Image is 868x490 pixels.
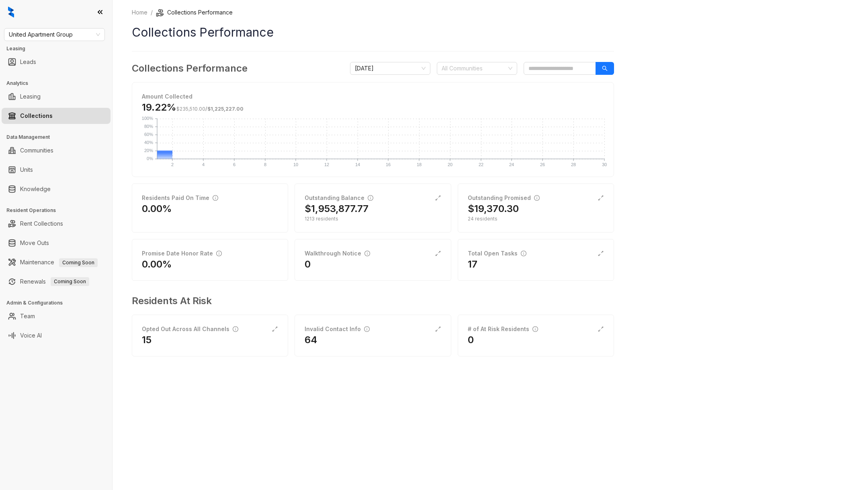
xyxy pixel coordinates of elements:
[233,326,238,332] span: info-circle
[468,194,540,202] div: Outstanding Promised
[171,162,174,167] text: 2
[2,54,111,70] li: Leads
[6,45,112,52] h3: Leasing
[598,195,604,201] span: expand-alt
[142,101,244,114] h3: 19.22%
[20,89,41,105] a: Leasing
[202,162,205,167] text: 4
[142,249,222,258] div: Promise Date Honor Rate
[540,162,545,167] text: 26
[176,106,205,112] span: $235,510.00
[216,251,222,256] span: info-circle
[2,274,111,290] li: Renewals
[6,134,112,141] h3: Data Management
[20,308,35,324] a: Team
[20,327,42,344] a: Voice AI
[142,194,218,202] div: Residents Paid On Time
[142,116,153,121] text: 100%
[6,80,112,87] h3: Analytics
[324,162,329,167] text: 12
[2,235,111,251] li: Move Outs
[6,207,112,214] h3: Resident Operations
[2,308,111,324] li: Team
[142,202,172,215] h2: 0.00%
[2,254,111,270] li: Maintenance
[435,326,441,332] span: expand-alt
[144,124,153,129] text: 80%
[364,251,370,256] span: info-circle
[176,106,244,112] span: /
[509,162,514,167] text: 24
[9,29,100,41] span: United Apartment Group
[532,326,538,332] span: info-circle
[20,108,53,124] a: Collections
[264,162,266,167] text: 8
[355,62,426,74] span: September 2025
[132,23,614,41] h1: Collections Performance
[59,258,98,267] span: Coming Soon
[521,251,526,256] span: info-circle
[305,215,441,222] div: 1213 residents
[293,162,298,167] text: 10
[2,89,111,105] li: Leasing
[386,162,391,167] text: 16
[305,194,373,202] div: Outstanding Balance
[144,140,153,145] text: 40%
[305,334,317,346] h2: 64
[468,215,604,222] div: 24 residents
[272,326,278,332] span: expand-alt
[598,326,604,332] span: expand-alt
[132,294,608,308] h3: Residents At Risk
[468,258,477,271] h2: 17
[468,325,538,334] div: # of At Risk Residents
[20,54,36,70] a: Leads
[233,162,235,167] text: 6
[2,108,111,124] li: Collections
[479,162,483,167] text: 22
[305,325,370,334] div: Invalid Contact Info
[598,250,604,257] span: expand-alt
[8,6,14,18] img: logo
[305,258,311,271] h2: 0
[2,327,111,344] li: Voice AI
[602,162,607,167] text: 30
[364,326,370,332] span: info-circle
[20,162,33,178] a: Units
[132,61,248,76] h3: Collections Performance
[534,195,540,201] span: info-circle
[305,249,370,258] div: Walkthrough Notice
[417,162,422,167] text: 18
[20,181,51,197] a: Knowledge
[207,106,244,112] span: $1,225,227.00
[20,235,49,251] a: Move Outs
[142,93,192,100] strong: Amount Collected
[151,8,153,17] li: /
[448,162,452,167] text: 20
[602,66,608,71] span: search
[142,325,238,334] div: Opted Out Across All Channels
[355,162,360,167] text: 14
[20,274,89,290] a: RenewalsComing Soon
[142,334,151,346] h2: 15
[468,249,526,258] div: Total Open Tasks
[571,162,576,167] text: 28
[6,299,112,307] h3: Admin & Configurations
[156,8,233,17] li: Collections Performance
[144,132,153,137] text: 60%
[305,202,368,215] h2: $1,953,877.77
[213,195,218,201] span: info-circle
[144,148,153,153] text: 20%
[435,195,441,201] span: expand-alt
[20,216,63,232] a: Rent Collections
[468,334,474,346] h2: 0
[2,216,111,232] li: Rent Collections
[142,258,172,271] h2: 0.00%
[2,142,111,159] li: Communities
[2,162,111,178] li: Units
[2,181,111,197] li: Knowledge
[468,202,519,215] h2: $19,370.30
[20,142,53,159] a: Communities
[435,250,441,257] span: expand-alt
[147,156,153,161] text: 0%
[368,195,373,201] span: info-circle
